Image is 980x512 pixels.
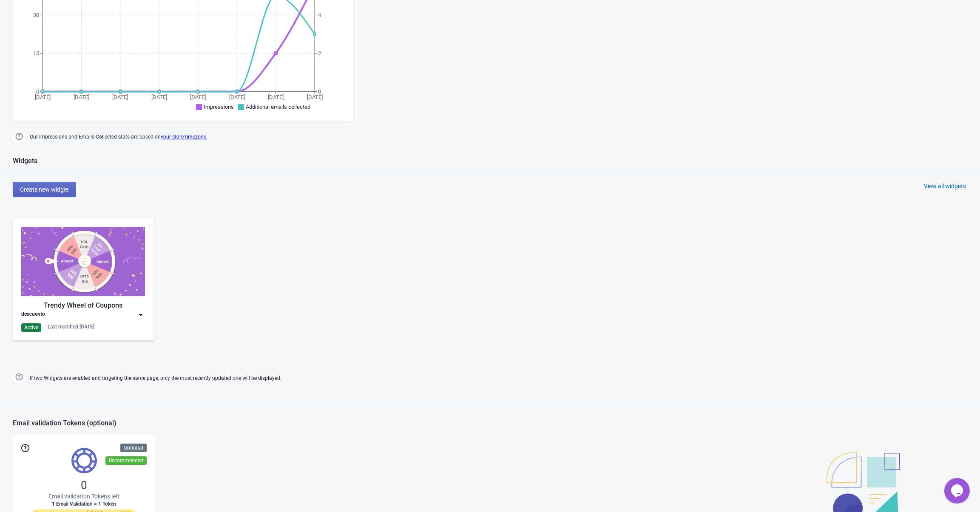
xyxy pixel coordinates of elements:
[30,371,281,385] span: If two Widgets are enabled and targeting the same page, only the most recently updated one will b...
[318,12,321,18] tspan: 4
[33,12,39,18] tspan: 30
[48,323,94,330] div: Last modified: [DATE]
[30,130,207,144] span: Our Impressions and Emails Collected stats are based on .
[318,88,321,95] tspan: 0
[13,182,76,197] button: Create new widget
[246,104,310,110] span: Additional emails collected
[48,492,120,501] span: Email validation Tokens left
[190,94,206,100] tspan: [DATE]
[71,448,97,473] img: tokens.svg
[21,323,41,332] div: Active
[20,186,69,193] span: Create new widget
[74,94,89,100] tspan: [DATE]
[13,371,26,383] img: help.png
[81,478,87,492] span: 0
[105,456,147,465] div: Recommended
[204,104,234,110] span: Impressions
[35,94,51,100] tspan: [DATE]
[229,94,245,100] tspan: [DATE]
[944,478,971,504] iframe: chat widget
[136,311,145,319] img: dropdown.png
[924,182,966,190] div: View all widgets
[21,227,145,296] img: trendy_game.png
[33,50,39,57] tspan: 15
[36,88,39,95] tspan: 0
[268,94,284,100] tspan: [DATE]
[21,311,45,319] div: descuento
[120,444,147,452] div: Optional
[13,130,26,143] img: help.png
[52,501,116,507] span: 1 Email Validation = 1 Token
[21,300,145,311] div: Trendy Wheel of Coupons
[318,50,321,57] tspan: 2
[112,94,128,100] tspan: [DATE]
[151,94,167,100] tspan: [DATE]
[307,94,323,100] tspan: [DATE]
[161,134,206,140] a: your store timezone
